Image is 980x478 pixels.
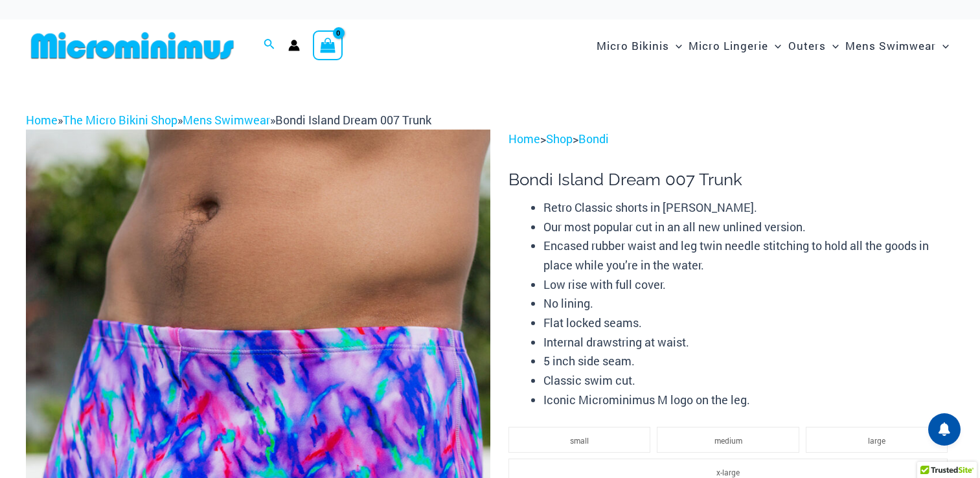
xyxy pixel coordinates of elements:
span: Micro Lingerie [689,29,768,62]
a: Account icon link [288,40,300,51]
span: Menu Toggle [768,29,781,62]
li: Internal drawstring at waist. [543,333,954,352]
a: The Micro Bikini Shop [63,112,177,128]
span: small [570,435,589,446]
span: Micro Bikinis [597,29,669,62]
a: Micro BikinisMenu ToggleMenu Toggle [593,26,685,65]
span: » » » [26,112,431,128]
span: Menu Toggle [669,29,682,62]
a: Bondi [578,131,609,146]
span: Menu Toggle [936,29,949,62]
li: small [508,427,650,453]
li: Low rise with full cover. [543,275,954,295]
span: Menu Toggle [826,29,839,62]
span: x-large [716,467,740,477]
span: Outers [788,29,826,62]
a: Shop [546,131,573,146]
li: Encased rubber waist and leg twin needle stitching to hold all the goods in place while you’re in... [543,236,954,275]
a: Search icon link [264,37,275,54]
span: large [868,435,885,446]
span: Mens Swimwear [845,29,936,62]
li: Our most popular cut in an all new unlined version. [543,218,954,237]
a: Micro LingerieMenu ToggleMenu Toggle [685,26,784,65]
li: medium [657,427,799,453]
li: 5 inch side seam. [543,352,954,371]
span: medium [714,435,742,446]
li: No lining. [543,294,954,313]
li: Flat locked seams. [543,313,954,333]
li: Iconic Microminimus M logo on the leg. [543,391,954,410]
a: View Shopping Cart, empty [313,30,343,60]
img: MM SHOP LOGO FLAT [26,31,239,60]
a: Home [26,112,58,128]
p: > > [508,130,954,149]
nav: Site Navigation [591,24,954,67]
h1: Bondi Island Dream 007 Trunk [508,170,954,190]
li: large [806,427,948,453]
a: Mens SwimwearMenu ToggleMenu Toggle [842,26,952,65]
li: Retro Classic shorts in [PERSON_NAME]. [543,198,954,218]
a: Mens Swimwear [183,112,270,128]
a: Home [508,131,540,146]
a: OutersMenu ToggleMenu Toggle [785,26,842,65]
li: Classic swim cut. [543,371,954,391]
span: Bondi Island Dream 007 Trunk [275,112,431,128]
